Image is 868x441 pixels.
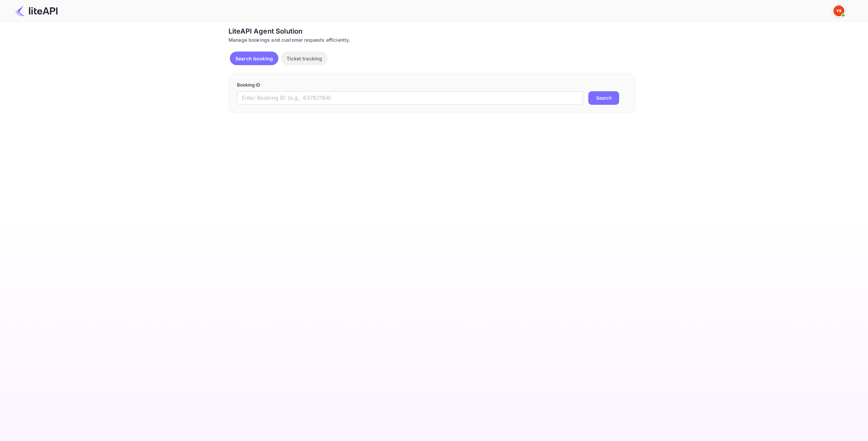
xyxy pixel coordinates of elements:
[237,82,627,89] p: Booking ID
[237,91,583,105] input: Enter Booking ID (e.g., 63782194)
[588,91,619,105] button: Search
[229,26,635,36] div: LiteAPI Agent Solution
[287,55,322,62] p: Ticket tracking
[229,36,635,43] div: Manage bookings and customer requests efficiently.
[15,5,58,16] img: LiteAPI Logo
[833,5,844,16] img: Yandex Support
[235,55,273,62] p: Search booking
